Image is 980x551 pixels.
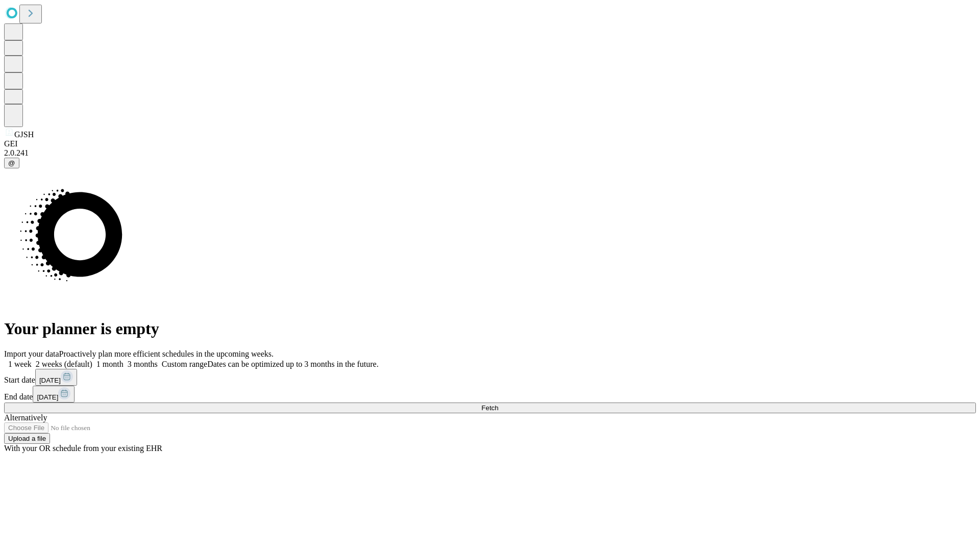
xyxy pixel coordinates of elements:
span: @ [8,159,15,167]
span: Alternatively [4,413,47,422]
button: @ [4,158,19,168]
button: [DATE] [33,386,75,403]
span: 1 week [8,360,32,368]
h1: Your planner is empty [4,319,976,338]
div: GEI [4,139,976,148]
span: 1 month [96,360,124,368]
span: [DATE] [37,393,58,401]
span: [DATE] [39,377,61,384]
button: Upload a file [4,433,50,444]
span: Import your data [4,349,59,358]
span: With your OR schedule from your existing EHR [4,444,162,453]
span: Custom range [162,360,207,368]
div: End date [4,386,976,403]
div: 2.0.241 [4,148,976,158]
button: Fetch [4,403,976,413]
button: [DATE] [35,369,77,386]
span: GJSH [14,130,34,139]
span: Fetch [481,404,498,412]
span: 2 weeks (default) [36,360,92,368]
span: Dates can be optimized up to 3 months in the future. [207,360,378,368]
div: Start date [4,369,976,386]
span: 3 months [128,360,158,368]
span: Proactively plan more efficient schedules in the upcoming weeks. [59,349,274,358]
